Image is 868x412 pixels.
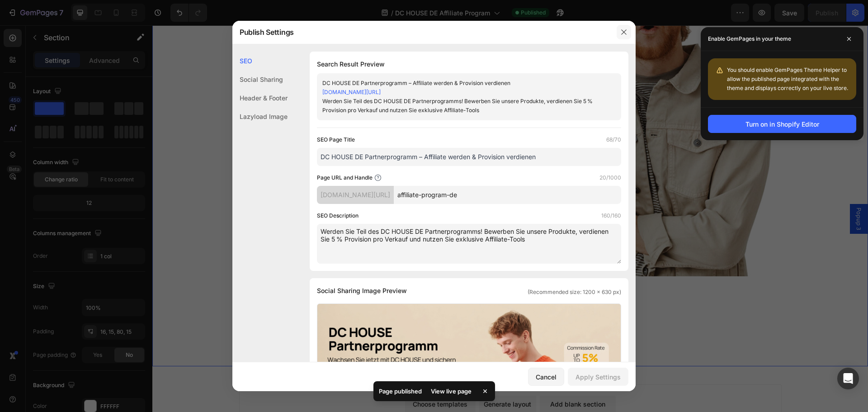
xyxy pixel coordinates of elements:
div: Rich Text Editor. Editing area: main [99,44,318,69]
h1: Search Result Preview [317,59,621,70]
span: Add section [336,354,379,364]
span: then drag & drop elements [391,385,458,393]
button: Cancel [528,368,564,386]
div: Choose templates [260,374,315,384]
span: from URL or image [330,385,379,393]
label: SEO Page Title [317,135,355,144]
span: Popup 3 [702,182,711,205]
div: [DOMAIN_NAME][URL] [317,186,394,204]
span: ! [282,282,286,298]
div: Werden Sie Teil des DC HOUSE DE Partnerprogramms! Bewerben Sie unsere Produkte, verdienen Sie 5 %... [322,97,601,115]
div: Turn on in Shopify Editor [745,119,819,129]
button: Turn on in Shopify Editor [708,115,856,133]
p: 5. Wie kann ich meine Affiliate-Leistung überprüfen? [100,9,297,21]
label: SEO Description [317,211,359,220]
label: 20/1000 [599,173,621,182]
div: Rich Text Editor. Editing area: main [99,8,299,22]
input: Title [317,148,621,166]
div: Add blank section [398,374,453,384]
p: 7. Kann ich Affiliate werden, wenn ich mich nicht in [GEOGRAPHIC_DATA] befinde? [100,93,316,115]
div: SEO [232,52,288,70]
span: inspired by CRO experts [256,385,318,393]
p: 9. Wie lange dauert es, bis Provisionen ausgezahlt werden, und wie hoch ist der Mindestabhebungsb... [100,187,316,209]
span: Social Sharing Image Preview [317,285,407,296]
button: Apply Settings [568,368,628,386]
div: Cancel [536,372,557,382]
span: You should enable GemPages Theme Helper to allow the published page integrated with the theme and... [727,66,848,91]
span: (Recommended size: 1200 x 630 px) [528,288,621,296]
div: Rich Text Editor. Editing area: main [99,186,318,211]
div: Publish Settings [232,20,612,44]
div: Header & Footer [232,89,288,107]
div: Lazyload Image [232,107,288,126]
p: Enable GemPages in your theme [708,34,791,43]
label: 160/160 [601,211,621,220]
div: Apply Settings [576,372,621,382]
p: Page published [379,387,422,396]
label: 68/70 [606,135,621,144]
span: Fragen? [151,282,192,298]
div: Rich Text Editor. Editing area: main [99,139,318,164]
div: Social Sharing [232,70,288,89]
div: Generate layout [331,374,379,384]
p: 10. Warum könnte meine Provision nach Abschluss einer Bestellung widerrufen werden? [100,234,316,256]
a: Schreiben Sie uns [192,273,282,300]
label: Page URL and Handle [317,173,373,182]
p: 6. Wie viel kann ich durch das Partnerprogramm verdienen? [100,46,316,68]
div: DC HOUSE DE Partnerprogramm – Affiliate werden & Provision verdienen [322,79,601,88]
div: View live page [425,385,477,398]
div: Rich Text Editor. Editing area: main [99,233,318,258]
p: 8. Kann ich das DC HOUSE Logo in meinen Werbematerialien verwenden? [100,140,316,162]
div: Open Intercom Messenger [837,368,859,389]
input: Handle [394,186,621,204]
u: Schreiben Sie uns [192,282,282,298]
a: [DOMAIN_NAME][URL] [322,89,381,95]
div: Rich Text Editor. Editing area: main [99,91,318,116]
